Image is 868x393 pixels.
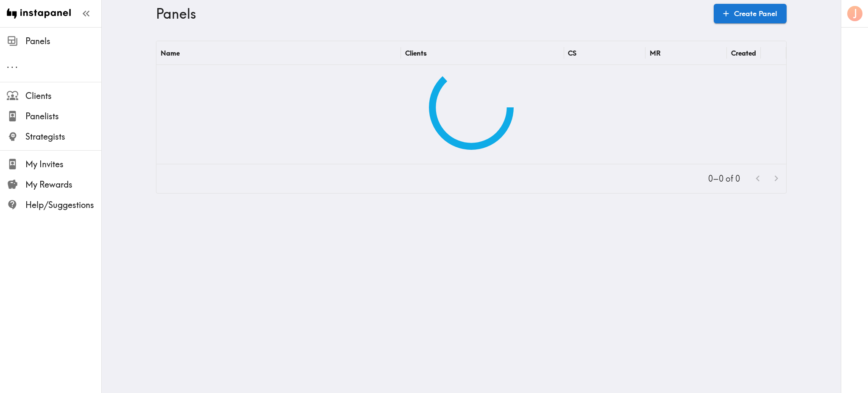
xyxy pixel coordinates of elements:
[25,131,101,143] span: Strategists
[405,49,427,57] div: Clients
[161,49,180,57] div: Name
[846,5,863,22] button: J
[156,6,707,22] h3: Panels
[7,59,9,70] span: .
[11,59,14,70] span: .
[25,110,101,122] span: Panelists
[853,6,857,21] span: J
[25,158,101,170] span: My Invites
[568,49,576,57] div: CS
[15,59,18,70] span: .
[25,35,101,47] span: Panels
[650,49,661,57] div: MR
[25,199,101,211] span: Help/Suggestions
[731,49,756,57] div: Created
[25,90,101,102] span: Clients
[25,179,101,191] span: My Rewards
[708,173,740,185] p: 0–0 of 0
[714,4,787,23] a: Create Panel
